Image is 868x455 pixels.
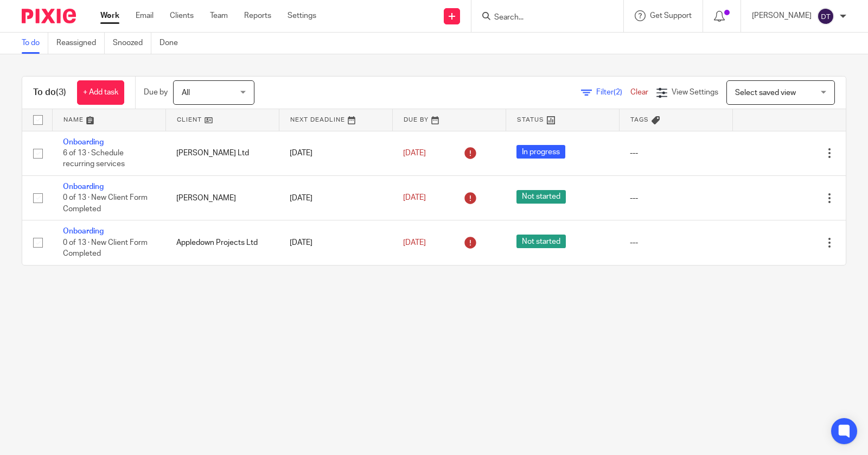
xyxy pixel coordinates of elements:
td: [PERSON_NAME] [165,175,279,220]
span: 0 of 13 · New Client Form Completed [63,194,148,213]
p: Due by [144,87,168,98]
a: Settings [288,10,316,21]
a: Done [159,33,186,54]
a: Onboarding [63,138,104,146]
td: [DATE] [279,131,392,175]
a: Onboarding [63,227,104,235]
span: Not started [516,235,566,248]
td: [DATE] [279,220,392,265]
a: Email [136,10,154,21]
a: Team [210,10,228,21]
h1: To do [33,87,66,98]
span: [DATE] [403,149,426,157]
p: [PERSON_NAME] [752,10,812,21]
span: Filter [596,89,630,96]
a: Snoozed [113,33,151,54]
td: [DATE] [279,175,392,220]
span: (3) [56,88,66,97]
span: Tags [630,117,649,123]
a: Reassigned [56,33,105,54]
span: All [182,89,190,97]
div: --- [630,193,722,204]
span: Get Support [650,12,692,20]
a: Reports [244,10,271,21]
a: To do [22,33,48,54]
span: 6 of 13 · Schedule recurring services [63,149,125,168]
a: Clients [170,10,194,21]
td: Appledown Projects Ltd [165,220,279,265]
a: + Add task [77,80,124,105]
div: --- [630,148,722,159]
a: Work [100,10,119,21]
span: View Settings [672,89,718,96]
img: Pixie [22,9,76,23]
span: (2) [614,89,622,96]
a: Onboarding [63,183,104,191]
div: --- [630,237,722,248]
span: Select saved view [735,89,796,97]
a: Clear [630,89,648,96]
input: Search [493,13,591,23]
span: [DATE] [403,194,426,202]
span: [DATE] [403,239,426,247]
img: svg%3E [817,8,834,25]
td: [PERSON_NAME] Ltd [165,131,279,175]
span: Not started [516,190,566,204]
span: In progress [516,145,565,159]
span: 0 of 13 · New Client Form Completed [63,239,148,258]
